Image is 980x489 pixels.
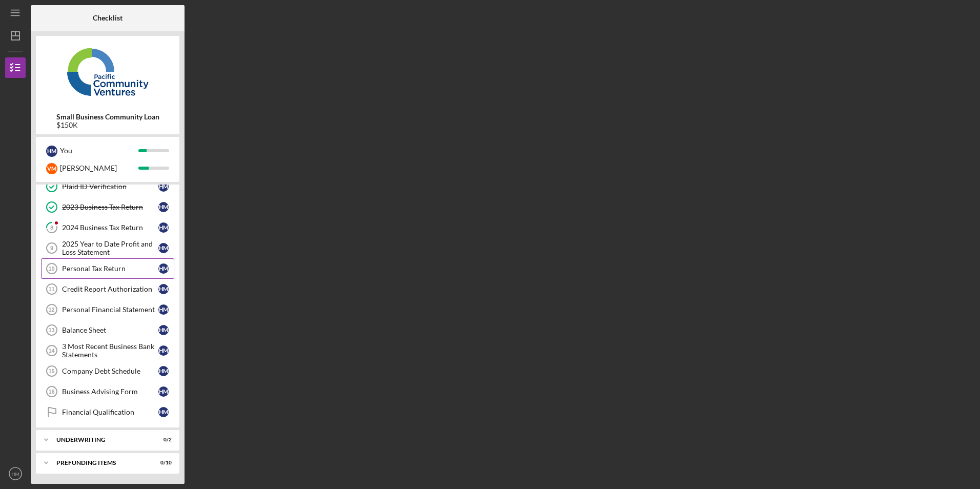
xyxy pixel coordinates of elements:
div: H M [158,345,169,356]
div: 2025 Year to Date Profit and Loss Statement [62,240,158,256]
div: 0 / 10 [153,460,172,466]
a: 16Business Advising FormHM [41,381,174,402]
div: Personal Financial Statement [62,305,158,314]
div: Business Advising Form [62,388,158,396]
button: HM [5,463,26,484]
div: $150K [56,121,159,129]
div: H M [158,181,169,192]
tspan: 13 [48,327,54,333]
a: Plaid ID VerificationHM [41,176,174,197]
div: Prefunding Items [56,460,146,466]
a: Financial QualificationHM [41,402,174,422]
div: H M [158,407,169,417]
div: Plaid ID Verification [62,182,158,191]
div: H M [158,366,169,376]
a: 13Balance SheetHM [41,320,174,340]
div: Financial Qualification [62,408,158,416]
tspan: 9 [50,245,53,251]
div: 2024 Business Tax Return [62,223,158,232]
div: V M [46,163,57,174]
tspan: 11 [48,286,54,292]
a: 12Personal Financial StatementHM [41,299,174,320]
div: [PERSON_NAME] [60,159,138,177]
text: HM [12,471,19,477]
div: Underwriting [56,437,146,443]
div: 0 / 2 [153,437,172,443]
tspan: 10 [48,266,54,272]
div: Personal Tax Return [62,264,158,273]
tspan: 15 [48,368,54,374]
tspan: 14 [48,348,55,354]
tspan: 16 [48,389,54,395]
div: H M [158,263,169,274]
div: H M [158,284,169,294]
div: Balance Sheet [62,326,158,334]
div: H M [158,222,169,233]
b: Checklist [93,14,122,22]
div: H M [158,386,169,397]
div: 2023 Business Tax Return [62,203,158,211]
div: Company Debt Schedule [62,367,158,375]
img: Product logo [36,41,179,103]
a: 11Credit Report AuthorizationHM [41,279,174,299]
div: Credit Report Authorization [62,285,158,293]
b: Small Business Community Loan [56,113,159,121]
tspan: 8 [50,225,53,231]
div: 3 Most Recent Business Bank Statements [62,342,158,359]
div: You [60,142,138,159]
div: H M [158,325,169,335]
div: H M [158,243,169,253]
div: H M [158,304,169,315]
a: 92025 Year to Date Profit and Loss StatementHM [41,238,174,258]
a: 15Company Debt ScheduleHM [41,361,174,381]
div: H M [46,146,57,157]
a: 82024 Business Tax ReturnHM [41,217,174,238]
tspan: 12 [48,307,54,313]
a: 143 Most Recent Business Bank StatementsHM [41,340,174,361]
a: 2023 Business Tax ReturnHM [41,197,174,217]
div: H M [158,202,169,212]
a: 10Personal Tax ReturnHM [41,258,174,279]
